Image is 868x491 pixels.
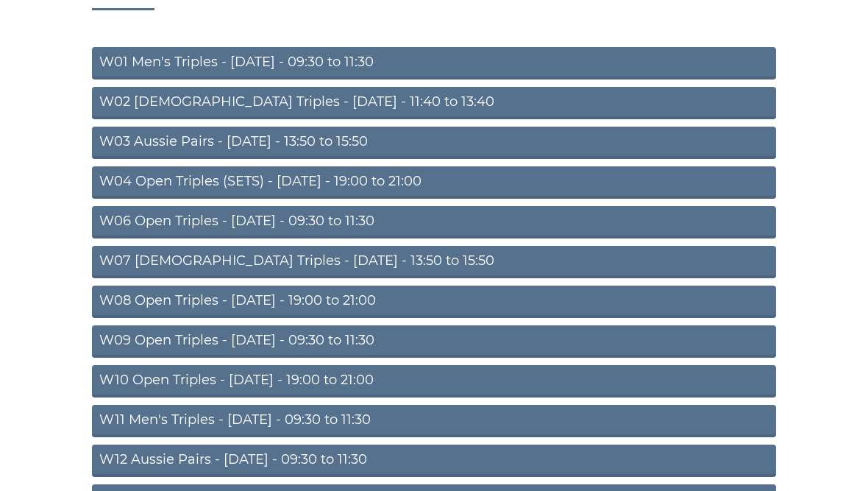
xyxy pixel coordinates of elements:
a: W09 Open Triples - [DATE] - 09:30 to 11:30 [92,325,776,358]
a: W02 [DEMOGRAPHIC_DATA] Triples - [DATE] - 11:40 to 13:40 [92,87,776,119]
a: W06 Open Triples - [DATE] - 09:30 to 11:30 [92,206,776,239]
a: W03 Aussie Pairs - [DATE] - 13:50 to 15:50 [92,127,776,159]
a: W11 Men's Triples - [DATE] - 09:30 to 11:30 [92,405,776,437]
a: W12 Aussie Pairs - [DATE] - 09:30 to 11:30 [92,445,776,477]
a: W07 [DEMOGRAPHIC_DATA] Triples - [DATE] - 13:50 to 15:50 [92,246,776,278]
a: W04 Open Triples (SETS) - [DATE] - 19:00 to 21:00 [92,166,776,199]
a: W01 Men's Triples - [DATE] - 09:30 to 11:30 [92,47,776,80]
a: W10 Open Triples - [DATE] - 19:00 to 21:00 [92,365,776,398]
a: W08 Open Triples - [DATE] - 19:00 to 21:00 [92,286,776,318]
